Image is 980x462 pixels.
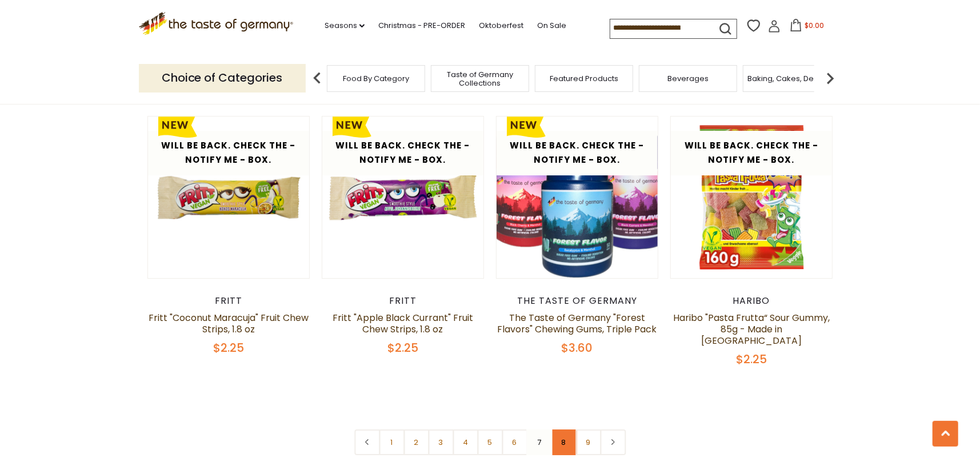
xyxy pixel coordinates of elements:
[148,116,310,278] img: Fritt "Coconut Maracuja" Fruit Chew Strips, 1.8 oz
[333,311,473,336] a: Fritt "Apple Black Currant" Fruit Chew Strips, 1.8 oz
[378,19,465,32] a: Christmas - PRE-ORDER
[671,116,833,278] img: Haribo "Pasta Frutta“ Sour Gummy, 85g - Made in Germany
[551,429,577,455] a: 8
[783,19,831,36] button: $0.00
[497,116,658,278] img: The Taste of Germany "Forest Flavors" Chewing Gums, Triple Pack
[149,311,309,336] a: Fritt "Coconut Maracuja" Fruit Chew Strips, 1.8 oz
[343,74,409,83] a: Food By Category
[453,429,478,455] a: 4
[322,116,484,278] img: Fritt "Apple Black Currant" Fruit Chew Strips, 1.8 oz
[736,351,767,367] span: $2.25
[575,429,601,455] a: 9
[379,429,405,455] a: 1
[213,340,244,356] span: $2.25
[325,19,365,32] a: Seasons
[387,340,418,356] span: $2.25
[550,74,618,83] a: Featured Products
[562,340,593,356] span: $3.60
[434,70,526,87] a: Taste of Germany Collections
[748,74,837,83] a: Baking, Cakes, Desserts
[139,64,306,92] p: Choice of Categories
[673,311,830,347] a: Haribo "Pasta Frutta“ Sour Gummy, 85g - Made in [GEOGRAPHIC_DATA]
[670,295,833,307] div: Haribo
[306,67,329,90] img: previous arrow
[537,19,566,32] a: On Sale
[322,295,485,307] div: Fritt
[805,21,824,30] span: $0.00
[498,311,657,336] a: The Taste of Germany "Forest Flavors" Chewing Gums, Triple Pack
[403,429,429,455] a: 2
[428,429,454,455] a: 3
[147,295,310,307] div: Fritt
[479,19,523,32] a: Oktoberfest
[667,74,709,83] a: Beverages
[819,67,842,90] img: next arrow
[477,429,503,455] a: 5
[496,295,659,307] div: The Taste of Germany
[502,429,527,455] a: 6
